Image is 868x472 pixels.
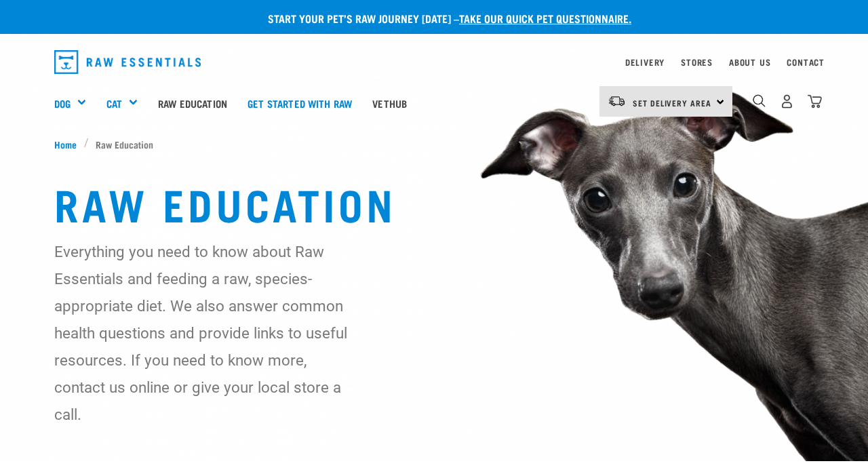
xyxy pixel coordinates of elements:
[106,96,122,111] a: Cat
[780,94,794,109] img: user.png
[787,60,825,64] a: Contact
[54,178,814,227] h1: Raw Education
[608,95,626,107] img: van-moving.png
[729,60,770,64] a: About Us
[148,76,237,130] a: Raw Education
[54,50,201,74] img: Raw Essentials Logo
[362,76,417,130] a: Vethub
[54,137,84,151] a: Home
[54,238,358,428] p: Everything you need to know about Raw Essentials and feeding a raw, species-appropriate diet. We ...
[54,137,814,151] nav: breadcrumbs
[237,76,362,130] a: Get started with Raw
[681,60,713,64] a: Stores
[625,60,665,64] a: Delivery
[54,96,71,111] a: Dog
[753,94,766,107] img: home-icon-1@2x.png
[633,100,711,105] span: Set Delivery Area
[43,45,825,79] nav: dropdown navigation
[54,137,77,151] span: Home
[808,94,822,109] img: home-icon@2x.png
[459,15,631,21] a: take our quick pet questionnaire.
